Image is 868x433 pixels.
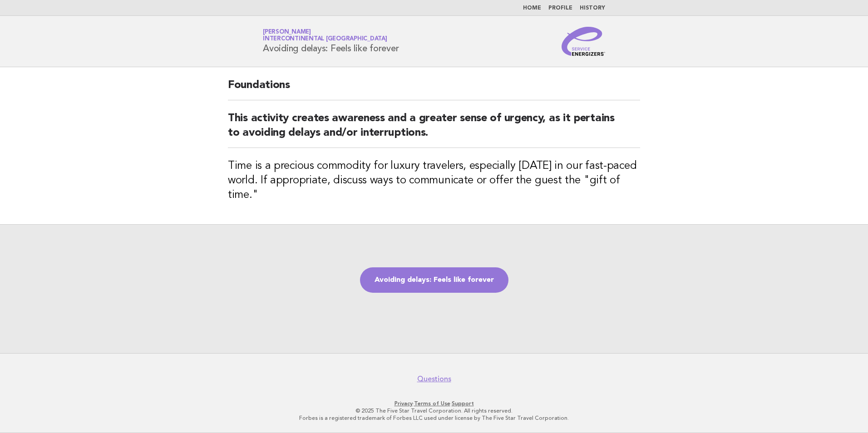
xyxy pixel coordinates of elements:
[414,400,450,407] a: Terms of Use
[263,30,399,53] h1: Avoiding delays: Feels like forever
[360,267,508,293] a: Avoiding delays: Feels like forever
[156,400,712,407] p: · ·
[228,78,640,100] h2: Foundations
[562,27,605,56] img: Service Energizers
[523,5,541,11] a: Home
[548,5,572,11] a: Profile
[452,400,474,407] a: Support
[263,29,387,42] a: [PERSON_NAME]InterContinental [GEOGRAPHIC_DATA]
[156,407,712,414] p: © 2025 The Five Star Travel Corporation. All rights reserved.
[395,400,413,407] a: Privacy
[228,111,640,148] h2: This activity creates awareness and a greater sense of urgency, as it pertains to avoiding delays...
[156,414,712,422] p: Forbes is a registered trademark of Forbes LLC used under license by The Five Star Travel Corpora...
[263,36,387,42] span: InterContinental [GEOGRAPHIC_DATA]
[417,374,451,384] a: Questions
[580,5,605,11] a: History
[228,159,640,202] h3: Time is a precious commodity for luxury travelers, especially [DATE] in our fast-paced world. If ...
